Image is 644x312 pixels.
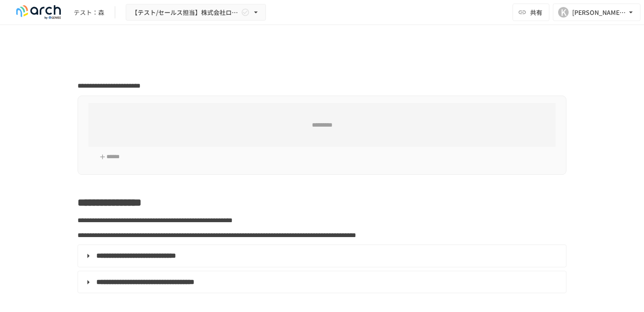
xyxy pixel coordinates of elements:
[126,4,266,21] button: 【テスト/セールス担当】株式会社ロープレ様_初期設定サポート
[131,7,239,18] span: 【テスト/セールス担当】株式会社ロープレ様_初期設定サポート
[558,7,569,18] div: K
[74,8,104,17] div: テスト：森
[11,5,67,19] img: logo-default@2x-9cf2c760.svg
[513,4,549,21] button: 共有
[553,4,640,21] button: K[PERSON_NAME][EMAIL_ADDRESS][DOMAIN_NAME]
[530,7,542,17] span: 共有
[572,7,626,18] div: [PERSON_NAME][EMAIL_ADDRESS][DOMAIN_NAME]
